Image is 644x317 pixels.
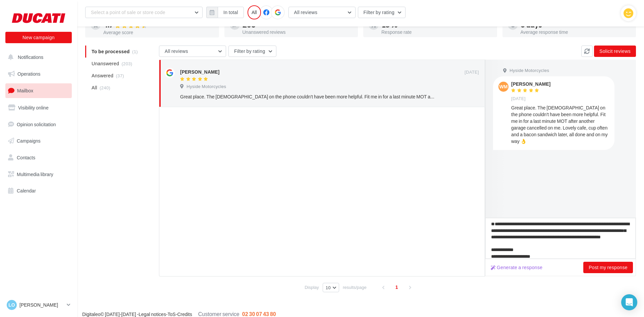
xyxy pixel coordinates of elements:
[4,117,73,132] a: Opinion solicitation
[511,96,526,102] span: [DATE]
[17,171,53,177] span: Multimedia library
[218,7,244,18] button: In total
[465,69,479,75] span: [DATE]
[594,46,636,57] button: Solicit reviews
[381,21,492,28] div: 15 %
[509,68,549,74] span: Hyside Motorcycles
[4,167,73,181] a: Multimedia library
[4,83,73,98] a: Mailbox
[18,54,43,60] span: Notifications
[17,188,36,193] span: Calendar
[85,7,203,18] button: Select a point of sale or store code
[91,9,165,15] span: Select a point of sale or store code
[5,299,72,311] a: LO [PERSON_NAME]
[583,262,633,273] button: Post my response
[4,151,73,165] a: Contacts
[4,50,70,64] button: Notifications
[242,311,276,317] span: 02 30 07 43 80
[180,69,219,75] div: [PERSON_NAME]
[121,61,132,66] span: (203)
[103,21,214,29] div: 4.7
[177,311,192,317] a: Credits
[4,101,73,115] a: Visibility online
[82,311,276,317] span: © [DATE]-[DATE] - - -
[288,7,356,18] button: All reviews
[159,46,226,57] button: All reviews
[17,155,35,160] span: Contacts
[326,285,331,290] span: 10
[521,30,631,34] div: Average response time
[243,21,353,28] div: 203
[92,72,113,79] span: Answered
[165,48,188,54] span: All reviews
[18,105,49,110] span: Visibility online
[499,83,508,90] span: wm
[323,283,339,292] button: 10
[17,88,33,93] span: Mailbox
[358,7,406,18] button: Filter by rating
[511,82,550,86] div: [PERSON_NAME]
[511,104,609,145] div: Great place. The [DEMOGRAPHIC_DATA] on the phone couldn't have been more helpful. Fit me in for a...
[8,302,15,308] span: LO
[343,284,367,291] span: results/page
[248,5,261,19] div: All
[198,311,239,317] span: Customer service
[82,311,100,317] a: Digitaleo
[488,263,545,271] button: Generate a response
[294,9,318,15] span: All reviews
[206,7,244,18] button: In total
[4,134,73,148] a: Campaigns
[100,85,110,90] span: (240)
[17,121,56,127] span: Opinion solicitation
[243,30,353,34] div: Unanswered reviews
[103,30,214,35] div: Average score
[521,21,631,28] div: 6 days
[305,284,319,291] span: Display
[4,184,73,198] a: Calendar
[381,30,492,34] div: Response rate
[391,282,402,293] span: 1
[17,138,41,144] span: Campaigns
[17,71,40,77] span: Operations
[92,84,97,91] span: All
[92,60,119,67] span: Unanswered
[19,302,64,308] p: [PERSON_NAME]
[228,46,276,57] button: Filter by rating
[186,84,226,90] span: Hyside Motorcycles
[4,67,73,81] a: Operations
[5,32,72,43] button: New campaign
[139,311,166,317] a: Legal notices
[180,93,435,100] div: Great place. The [DEMOGRAPHIC_DATA] on the phone couldn't have been more helpful. Fit me in for a...
[168,311,176,317] a: ToS
[621,294,637,310] div: Open Intercom Messenger
[116,73,124,78] span: (37)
